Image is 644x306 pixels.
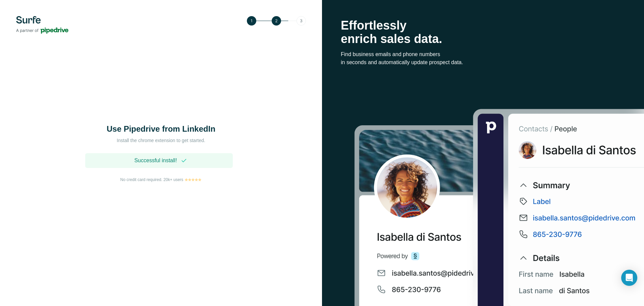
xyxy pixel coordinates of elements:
[247,16,306,26] img: Step 2
[94,124,228,134] h1: Use Pipedrive from LinkedIn
[120,177,183,183] span: No credit card required. 20k+ users
[341,32,625,46] p: enrich sales data.
[134,157,177,165] span: Successful install!
[354,108,644,306] img: Surfe Stock Photo - Selling good vibes
[341,50,625,58] p: Find business emails and phone numbers
[621,270,637,286] div: Open Intercom Messenger
[94,137,228,144] p: Install the chrome extension to get started.
[341,19,625,32] p: Effortlessly
[341,58,625,67] p: in seconds and automatically update prospect data.
[16,16,68,34] img: Surfe's logo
